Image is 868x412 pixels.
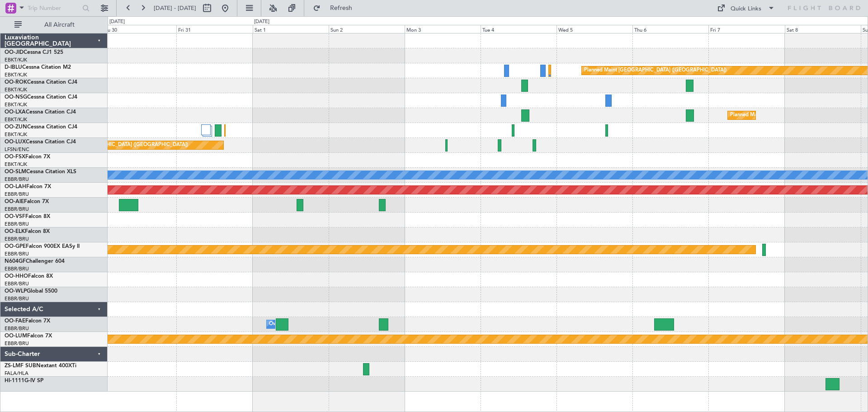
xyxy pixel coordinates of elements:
a: EBKT/KJK [5,101,27,108]
a: OO-ELKFalcon 8X [5,229,50,234]
span: ZS-LMF SUB [5,363,36,369]
a: N604GFChallenger 604 [5,259,65,264]
span: Refresh [322,5,360,11]
a: EBKT/KJK [5,161,27,168]
div: Planned Maint [GEOGRAPHIC_DATA] ([GEOGRAPHIC_DATA]) [46,138,188,152]
a: EBBR/BRU [5,325,29,332]
div: Quick Links [731,5,761,14]
input: Trip Number [28,1,80,15]
div: Owner Melsbroek Air Base [269,317,330,331]
a: EBBR/BRU [5,251,29,257]
span: OO-ZUN [5,124,27,130]
a: EBKT/KJK [5,116,27,123]
a: EBKT/KJK [5,86,27,93]
div: Mon 3 [405,25,481,33]
a: EBBR/BRU [5,236,29,242]
a: FALA/HLA [5,370,28,377]
div: [DATE] [254,18,269,26]
span: OO-VSF [5,214,25,219]
span: OO-LUM [5,333,27,339]
a: EBBR/BRU [5,265,29,272]
div: Sat 1 [253,25,329,33]
a: OO-FSXFalcon 7X [5,154,50,160]
div: [DATE] [109,18,125,26]
a: EBKT/KJK [5,71,27,78]
div: Planned Maint [GEOGRAPHIC_DATA] ([GEOGRAPHIC_DATA]) [584,64,726,77]
a: D-IBLUCessna Citation M2 [5,65,71,70]
span: OO-LXA [5,109,26,115]
span: OO-ELK [5,229,25,234]
a: OO-AIEFalcon 7X [5,199,49,204]
span: [DATE] - [DATE] [154,4,196,12]
a: HI-1111G-IV SP [5,378,43,384]
a: OO-SLMCessna Citation XLS [5,169,76,175]
span: D-IBLU [5,65,22,70]
a: OO-ZUNCessna Citation CJ4 [5,124,77,130]
div: Thu 6 [632,25,708,33]
div: Fri 31 [176,25,252,33]
a: OO-ROKCessna Citation CJ4 [5,80,77,85]
a: LFSN/ENC [5,146,29,153]
a: EBBR/BRU [5,176,29,183]
a: EBBR/BRU [5,221,29,227]
span: OO-AIE [5,199,24,204]
div: Wed 5 [557,25,632,33]
a: EBBR/BRU [5,295,29,302]
a: OO-LUMFalcon 7X [5,333,52,339]
span: OO-FAE [5,318,25,324]
span: OO-GPE [5,244,26,249]
span: OO-WLP [5,289,27,294]
a: OO-LUXCessna Citation CJ4 [5,139,76,145]
span: OO-LAH [5,184,26,189]
div: Sun 2 [329,25,405,33]
span: All Aircraft [24,22,95,28]
span: OO-NSG [5,95,27,100]
button: All Aircraft [10,18,98,32]
a: EBBR/BRU [5,340,29,347]
a: OO-NSGCessna Citation CJ4 [5,95,77,100]
span: OO-HHO [5,274,28,279]
div: Thu 30 [100,25,176,33]
span: OO-SLM [5,169,26,175]
div: Fri 7 [708,25,784,33]
a: OO-HHOFalcon 8X [5,274,53,279]
a: OO-LXACessna Citation CJ4 [5,109,76,115]
div: Sat 8 [785,25,861,33]
a: OO-JIDCessna CJ1 525 [5,50,63,55]
button: Quick Links [712,1,779,15]
a: EBKT/KJK [5,131,27,138]
button: Refresh [309,1,363,15]
a: EBKT/KJK [5,57,27,63]
a: OO-FAEFalcon 7X [5,318,50,324]
span: HI-1111 [5,378,24,384]
a: OO-GPEFalcon 900EX EASy II [5,244,80,249]
a: EBBR/BRU [5,280,29,287]
span: N604GF [5,259,26,264]
span: OO-LUX [5,139,26,145]
a: EBBR/BRU [5,206,29,213]
a: EBBR/BRU [5,191,29,198]
a: OO-WLPGlobal 5500 [5,289,57,294]
a: OO-LAHFalcon 7X [5,184,51,189]
span: OO-FSX [5,154,25,160]
a: OO-VSFFalcon 8X [5,214,50,219]
div: Planned Maint Kortrijk-[GEOGRAPHIC_DATA] [730,109,835,122]
span: OO-ROK [5,80,27,85]
div: Tue 4 [481,25,557,33]
span: OO-JID [5,50,24,55]
a: ZS-LMF SUBNextant 400XTi [5,363,76,369]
